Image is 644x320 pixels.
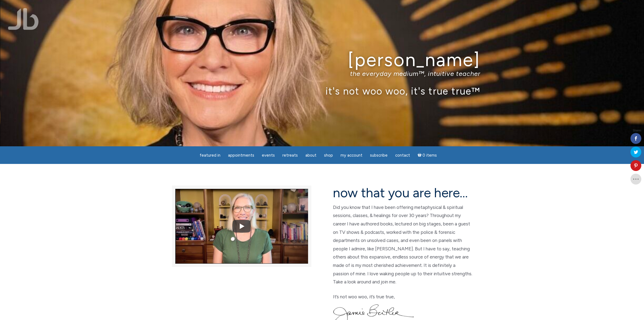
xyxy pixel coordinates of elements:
[164,70,480,77] p: the everyday medium™, intuitive teacher
[367,150,391,161] a: Subscribe
[305,153,316,158] span: About
[633,129,641,132] span: Shares
[333,293,472,301] p: It’s not woo woo, it’s true true,
[164,85,480,97] p: it's not woo woo, it's true true™
[259,150,278,161] a: Events
[196,150,224,161] a: featured in
[228,153,254,158] span: Appointments
[302,150,320,161] a: About
[418,153,423,158] i: Cart
[337,150,366,161] a: My Account
[422,153,437,157] span: 0 items
[8,8,39,30] img: Jamie Butler. The Everyday Medium
[324,153,333,158] span: Shop
[414,150,440,161] a: Cart0 items
[333,203,472,286] p: Did you know that I have been offering metaphysical & spiritual sessions, classes, & healings for...
[175,176,308,276] img: YouTube video
[341,153,362,158] span: My Account
[321,150,336,161] a: Shop
[392,150,413,161] a: Contact
[262,153,275,158] span: Events
[279,150,301,161] a: Retreats
[200,153,220,158] span: featured in
[164,50,480,70] h1: [PERSON_NAME]
[333,186,472,200] h2: now that you are here…
[370,153,388,158] span: Subscribe
[282,153,298,158] span: Retreats
[395,153,410,158] span: Contact
[225,150,257,161] a: Appointments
